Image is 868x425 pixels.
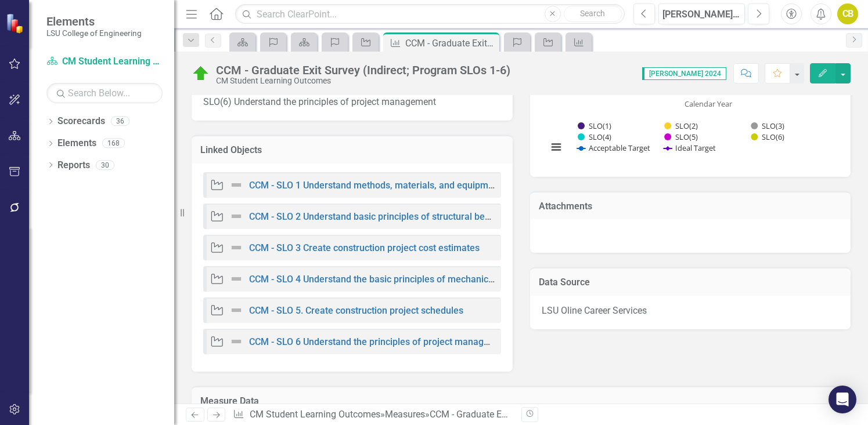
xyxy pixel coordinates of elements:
a: Reports [57,159,90,172]
text: Calendar Year [685,99,733,109]
a: CM Student Learning Outcomes [46,55,163,68]
button: Show SLO(2) [664,121,698,131]
span: Search [580,9,605,18]
text: SLO(3) [762,121,784,131]
img: ClearPoint Strategy [6,13,26,34]
span: Elements [46,14,142,28]
div: CCM - Graduate Exit Survey (Indirect; Program SLOs 1-6) [405,36,496,50]
button: Show SLO(6) [751,132,784,142]
img: Not Defined [229,178,243,192]
button: View chart menu, CCM Graduate Exit Survey [548,139,564,155]
div: 30 [96,160,114,170]
div: CCM - Graduate Exit Survey (Indirect; Program SLOs 1-6) [216,64,510,77]
div: CM Student Learning Outcomes [216,77,510,85]
img: Not Defined [229,303,243,317]
img: At or Above Plan [192,64,210,83]
span: [PERSON_NAME] 2024 [642,67,726,80]
a: CM Student Learning Outcomes [250,409,380,420]
button: Show SLO(3) [751,121,784,131]
a: CCM - SLO 3 Create construction project cost estimates [249,242,480,253]
span: LSU Oline Career Services [542,305,647,316]
div: 36 [111,117,129,126]
h3: Measure Data [200,396,842,406]
text: SLO(6) [762,132,784,142]
div: 168 [102,139,125,148]
input: Search Below... [46,83,163,103]
a: CCM - SLO 4 Understand the basic principles of mechanical, electrical and piping systems [249,274,622,285]
div: Open Intercom Messenger [829,386,856,413]
img: Not Defined [229,241,243,255]
h3: Attachments [539,201,842,212]
button: Show SLO(1) [578,121,611,131]
div: » » [233,408,512,422]
a: CCM - SLO 1 Understand methods, materials, and equipment used in construction [249,180,588,191]
button: Search [564,6,622,22]
small: LSU College of Engineering [46,28,142,38]
a: CCM - SLO 2 Understand basic principles of structural behavior [249,211,511,222]
h3: Data Source [539,277,842,288]
text: SLO(2) [675,121,698,131]
div: [PERSON_NAME] 2024 [662,8,741,21]
a: Scorecards [57,115,105,128]
a: CCM - SLO 5. Create construction project schedules [249,305,463,316]
input: Search ClearPoint... [235,4,624,24]
button: Show Acceptable Target [577,143,651,153]
button: CB [837,3,858,24]
button: Show SLO(5) [664,132,698,142]
a: Elements [57,137,96,150]
div: CCM - Graduate Exit Survey (Indirect; Program SLOs 1-6) [430,409,659,420]
img: Not Defined [229,209,243,223]
button: [PERSON_NAME] 2024 [658,3,745,24]
img: Not Defined [229,272,243,286]
button: Show SLO(4) [578,132,611,142]
a: Measures [385,409,425,420]
text: SLO(5) [675,132,698,142]
a: CCM - SLO 6 Understand the principles of project management [249,336,510,347]
h3: Linked Objects [200,145,504,155]
img: Not Defined [229,335,243,348]
button: Show Ideal Target [664,143,716,153]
